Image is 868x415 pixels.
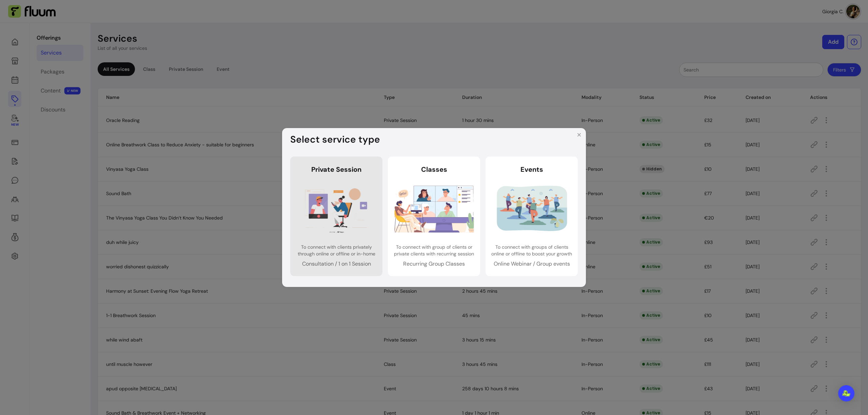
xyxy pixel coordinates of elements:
p: Consultation / 1 on 1 Session [296,260,377,268]
div: Open Intercom Messenger [838,385,854,401]
p: To connect with group of clients or private clients with recurring session [393,244,475,257]
img: Events [492,182,572,235]
p: Recurring Group Classes [393,260,475,268]
header: Classes [393,165,475,174]
a: EventsTo connect with groups of clients online or offline to boost your growthOnline Webinar / Gr... [486,157,578,276]
button: Close [574,129,585,140]
p: To connect with clients privately through online or offline or in-home [296,244,377,257]
img: Classes [394,182,474,235]
a: ClassesTo connect with group of clients or private clients with recurring sessionRecurring Group ... [388,157,480,276]
header: Select service type [282,128,586,151]
a: Private SessionTo connect with clients privately through online or offline or in-homeConsultation... [290,157,382,276]
p: To connect with groups of clients online or offline to boost your growth [491,244,572,257]
p: Online Webinar / Group events [491,260,572,268]
header: Events [491,165,572,174]
header: Private Session [296,165,377,174]
img: Private Session [297,182,376,235]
